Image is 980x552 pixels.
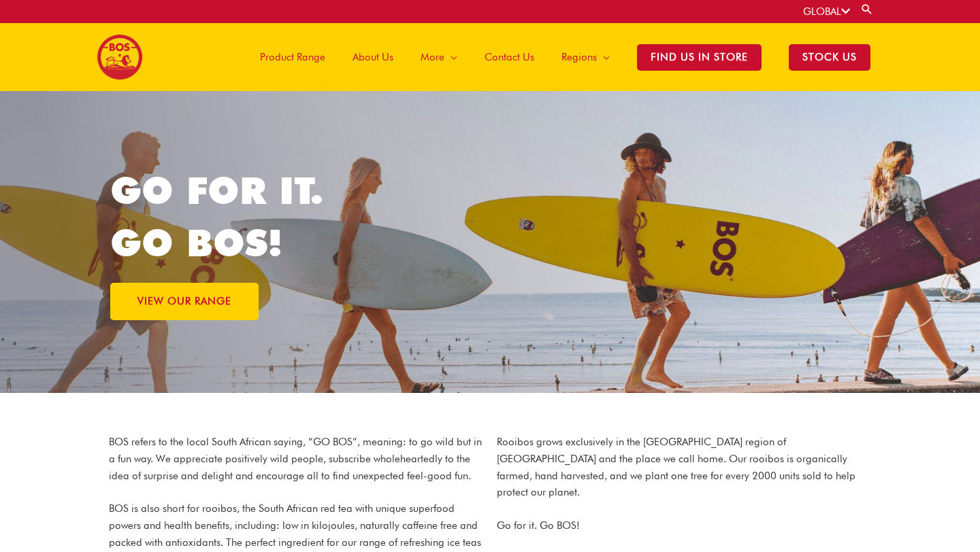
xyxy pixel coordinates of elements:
[637,44,762,71] span: Find Us in Store
[109,434,483,484] p: BOS refers to the local South African saying, “GO BOS”, meaning: to go wild but in a fun way. We ...
[860,3,874,16] a: Search button
[353,37,393,77] span: About Us
[548,23,623,91] a: Regions
[421,37,444,77] span: More
[775,23,884,91] a: STOCK US
[561,37,597,77] span: Regions
[260,37,325,77] span: Product Range
[471,23,548,91] a: Contact Us
[407,23,471,91] a: More
[110,283,259,320] a: VIEW OUR RANGE
[485,37,534,77] span: Contact Us
[623,23,775,91] a: Find Us in Store
[497,517,871,534] p: Go for it. Go BOS!
[236,23,884,91] nav: Site Navigation
[246,23,339,91] a: Product Range
[803,5,850,18] a: GLOBAL
[497,434,871,501] p: Rooibos grows exclusively in the [GEOGRAPHIC_DATA] region of [GEOGRAPHIC_DATA] and the place we c...
[339,23,407,91] a: About Us
[789,44,870,71] span: STOCK US
[97,34,143,80] img: BOS logo finals-200px
[137,296,231,307] span: VIEW OUR RANGE
[110,165,491,269] h1: GO FOR IT. GO BOS!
